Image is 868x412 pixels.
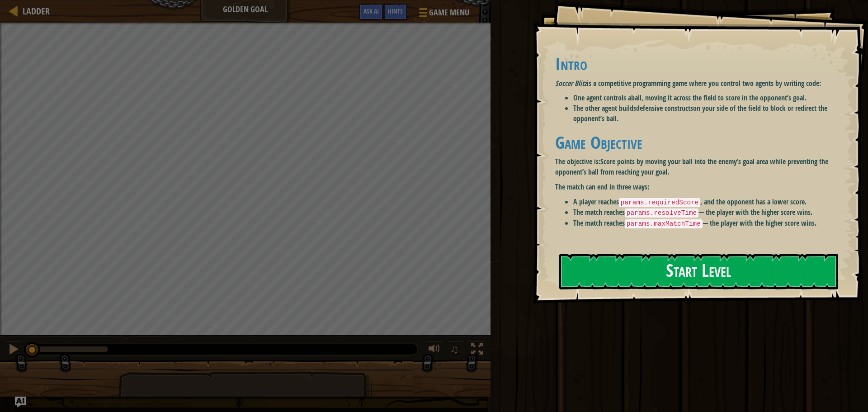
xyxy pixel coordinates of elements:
li: A player reaches , and the opponent has a lower score. [573,197,843,208]
p: The match can end in three ways: [555,182,843,192]
button: Start Level [559,254,838,289]
span: Game Menu [429,7,469,19]
strong: ball [631,93,642,103]
span: Ask AI [363,7,379,15]
code: params.resolveTime [625,208,698,218]
span: Hints [388,7,403,15]
h1: Intro [555,54,843,73]
li: One agent controls a , moving it across the field to score in the opponent’s goal. [573,93,843,103]
p: is a competitive programming game where you control two agents by writing code: [555,78,843,89]
span: ♫ [450,342,459,356]
a: Ladder [18,5,50,17]
code: params.maxMatchTime [625,219,703,228]
button: Ask AI [359,4,383,20]
li: The match reaches — the player with the higher score wins. [573,218,843,229]
button: Adjust volume [425,341,443,360]
button: Ctrl + P: Pause [5,341,23,360]
li: The match reaches — the player with the higher score wins. [573,207,843,218]
strong: defensive constructs [636,103,693,113]
em: Soccer Blitz [555,78,587,88]
h1: Game Objective [555,133,843,152]
button: ♫ [448,341,463,360]
button: Ask AI [15,397,26,407]
code: params.requiredScore [619,198,701,207]
li: The other agent builds on your side of the field to block or redirect the opponent’s ball. [573,103,843,124]
span: Ladder [23,5,50,17]
button: Game Menu [412,4,475,25]
p: The objective is: [555,156,843,177]
button: Toggle fullscreen [468,341,486,360]
strong: Score points by moving your ball into the enemy’s goal area while preventing the opponent’s ball ... [555,156,828,177]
